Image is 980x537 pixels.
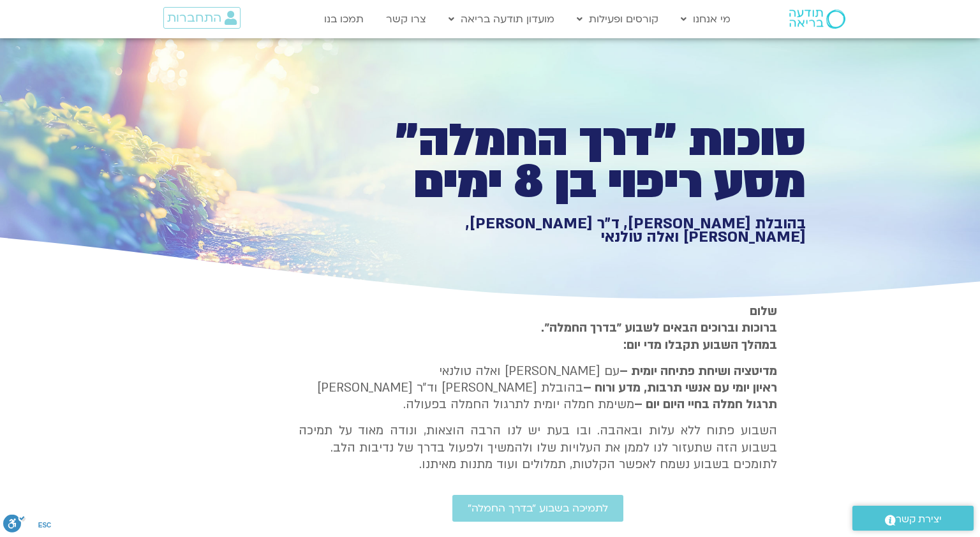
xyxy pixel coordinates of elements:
[299,363,777,413] p: עם [PERSON_NAME] ואלה טולנאי בהובלת [PERSON_NAME] וד״ר [PERSON_NAME] משימת חמלה יומית לתרגול החמל...
[541,320,777,353] strong: ברוכות וברוכים הבאים לשבוע ״בדרך החמלה״. במהלך השבוע תקבלו מדי יום:
[750,303,777,320] strong: שלום
[583,379,777,396] b: ראיון יומי עם אנשי תרבות, מדע ורוח –
[620,363,777,379] strong: מדיטציה ושיחת פתיחה יומית –
[318,7,370,31] a: תמכו בנו
[167,11,221,25] span: התחברות
[380,7,433,31] a: צרו קשר
[299,422,777,473] p: השבוע פתוח ללא עלות ובאהבה. ובו בעת יש לנו הרבה הוצאות, ונודה מאוד על תמיכה בשבוע הזה שתעזור לנו ...
[163,7,241,29] a: התחברות
[468,503,608,514] span: לתמיכה בשבוע ״בדרך החמלה״
[852,506,974,531] a: יצירת קשר
[452,495,623,522] a: לתמיכה בשבוע ״בדרך החמלה״
[789,10,845,29] img: תודעה בריאה
[674,7,737,31] a: מי אנחנו
[364,120,806,203] h1: סוכות ״דרך החמלה״ מסע ריפוי בן 8 ימים
[570,7,665,31] a: קורסים ופעילות
[364,217,806,244] h1: בהובלת [PERSON_NAME], ד״ר [PERSON_NAME], [PERSON_NAME] ואלה טולנאי
[896,511,942,528] span: יצירת קשר
[442,7,561,31] a: מועדון תודעה בריאה
[634,396,777,413] b: תרגול חמלה בחיי היום יום –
